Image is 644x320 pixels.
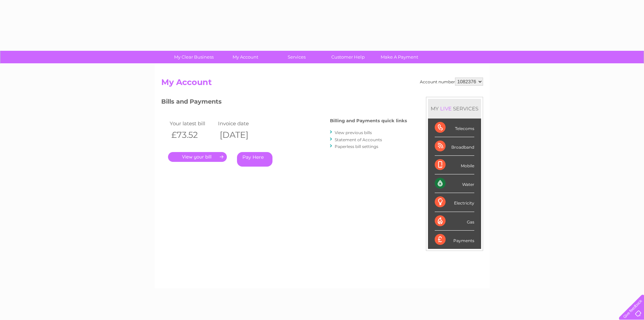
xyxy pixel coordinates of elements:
[166,51,222,63] a: My Clear Business
[217,51,273,63] a: My Account
[435,212,474,231] div: Gas
[168,152,227,162] a: .
[269,51,325,63] a: Services
[435,231,474,249] div: Payments
[435,156,474,174] div: Mobile
[330,118,407,123] h4: Billing and Payments quick links
[439,105,453,112] div: LIVE
[216,128,265,142] th: [DATE]
[335,130,372,135] a: View previous bills
[320,51,376,63] a: Customer Help
[168,119,217,128] td: Your latest bill
[335,144,378,149] a: Paperless bill settings
[161,78,483,90] h2: My Account
[335,137,382,142] a: Statement of Accounts
[237,152,272,167] a: Pay Here
[435,119,474,137] div: Telecoms
[428,99,481,118] div: MY SERVICES
[435,193,474,212] div: Electricity
[216,119,265,128] td: Invoice date
[168,128,217,142] th: £73.52
[435,174,474,193] div: Water
[372,51,427,63] a: Make A Payment
[435,137,474,156] div: Broadband
[420,78,483,86] div: Account number
[161,97,407,109] h3: Bills and Payments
